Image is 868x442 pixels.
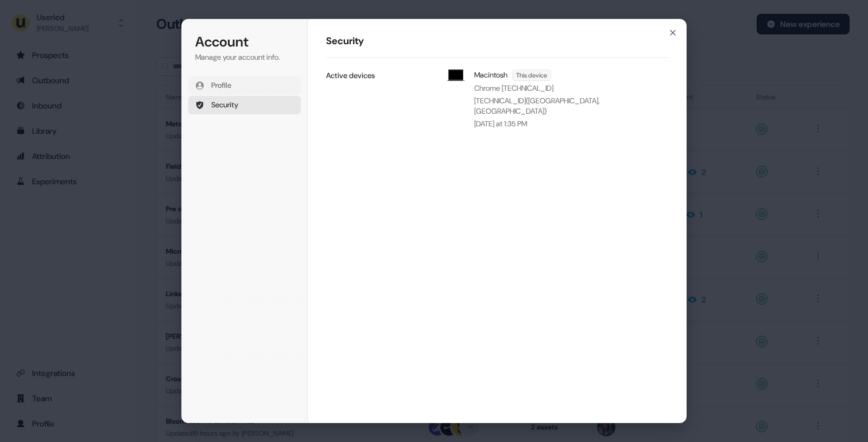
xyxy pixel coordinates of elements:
[513,70,551,80] span: This device
[474,70,507,80] p: Macintosh
[326,34,669,48] h1: Security
[195,33,294,51] h1: Account
[326,71,375,81] p: Active devices
[474,83,553,94] p: Chrome [TECHNICAL_ID]
[195,52,294,63] p: Manage your account info.
[474,119,527,129] p: [DATE] at 1:35 PM
[211,100,238,110] span: Security
[211,80,231,91] span: Profile
[188,96,301,114] button: Security
[474,96,666,117] p: [TECHNICAL_ID] ( [GEOGRAPHIC_DATA], [GEOGRAPHIC_DATA] )
[188,76,301,95] button: Profile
